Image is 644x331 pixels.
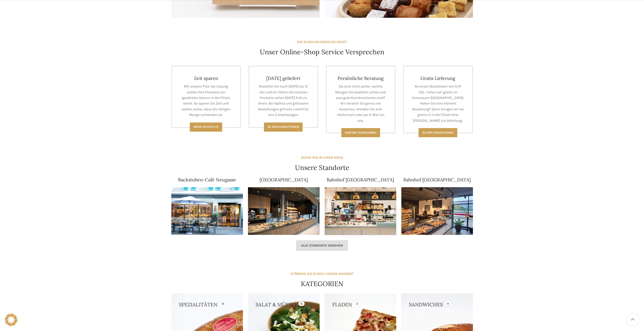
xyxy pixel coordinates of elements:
[334,84,387,124] p: Sie sind nicht sicher, welche Mengen Sie bestellen sollen und was gute Kombinationen sind? Wir be...
[295,163,349,172] h4: Unsere Standorte
[290,271,354,277] div: STÖBERN SIE DURCH UNSER ANGEBOT
[327,177,394,183] a: Bahnhof [GEOGRAPHIC_DATA]
[180,75,233,81] h4: Zeit sparen
[296,240,348,251] a: Alle Standorte ansehen
[411,84,465,124] p: Ab einem Bestellwert von CHF 150.- liefern wir gratis im Grossraum [GEOGRAPHIC_DATA]. Haben Sie e...
[341,128,380,137] a: Kontakt aufnehmen
[345,131,377,134] span: Kontakt aufnehmen
[301,279,343,288] h4: KATEGORIEN
[260,47,384,57] h4: Unser Online-Shop Service Versprechen
[297,40,347,44] strong: EIN RUNDUM-SORGLOS-PAKET
[257,75,310,81] h4: [DATE] geliefert
[190,123,222,132] a: Mehr zu Pick-Up
[257,84,310,118] p: Bestellen Sie noch [DATE] bis 12 Uhr und wir liefern die meisten Produkte schon [DATE] früh zu Ih...
[301,155,343,161] div: JEDEN TAG IN IHRER NÄHE
[403,177,471,183] a: Bahnhof [GEOGRAPHIC_DATA]
[178,177,236,183] a: Backstuben-Café Neugasse
[419,128,457,137] a: Zu den konditionen
[193,125,219,129] span: Mehr zu Pick-Up
[301,243,343,248] span: Alle Standorte ansehen
[422,131,454,134] span: Zu den konditionen
[411,75,465,81] h4: Gratis Lieferung
[626,313,639,326] a: Scroll to top button
[334,75,387,81] h4: Persönliche Beratung
[180,84,233,118] p: Mit unserer Pick-Up-Lösung stehen Ihre Produkte am gewählten Datum in der Filiale bereit. So spar...
[260,177,308,183] a: [GEOGRAPHIC_DATA]
[267,125,299,129] span: Zu den Konditionen
[264,123,303,132] a: Zu den Konditionen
